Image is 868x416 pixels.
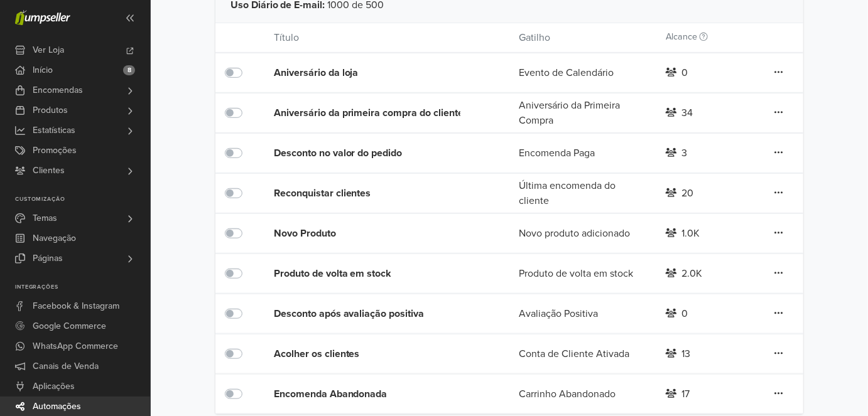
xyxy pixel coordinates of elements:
span: Produtos [33,100,68,120]
div: 1.0K [682,226,700,241]
div: 34 [682,105,693,120]
div: 3 [682,146,688,161]
span: 8 [123,65,135,75]
div: Reconquistar clientes [274,186,470,201]
div: Encomenda Abandonada [274,387,470,402]
div: 0 [682,306,688,321]
div: Aniversário da primeira compra do cliente [274,105,470,120]
div: Novo Produto [274,226,470,241]
span: Temas [33,208,57,228]
div: Última encomenda do cliente [509,178,656,208]
div: Gatilho [509,30,656,45]
span: Aplicações [33,376,75,397]
div: Aniversário da loja [274,65,470,80]
span: Navegação [33,228,76,248]
label: Alcance [666,30,708,44]
div: Avaliação Positiva [509,306,656,321]
div: Desconto após avaliação positiva [274,306,470,321]
span: WhatsApp Commerce [33,336,118,356]
div: 0 [682,65,688,80]
span: Páginas [33,248,63,269]
div: Encomenda Paga [509,146,656,161]
div: 13 [682,346,691,361]
span: Facebook & Instagram [33,296,119,316]
div: Conta de Cliente Ativada [509,346,656,361]
span: Promoções [33,141,77,161]
span: Encomendas [33,80,83,100]
div: Novo produto adicionado [509,226,656,241]
div: 20 [682,186,694,201]
div: Título [264,30,509,45]
div: Carrinho Abandonado [509,387,656,402]
span: Ver Loja [33,40,64,60]
span: Início [33,60,53,80]
div: Aniversário da Primeira Compra [509,98,656,128]
div: Evento de Calendário [509,65,656,80]
div: 17 [682,387,690,402]
span: Canais de Venda [33,356,99,376]
span: Estatísticas [33,120,75,141]
div: 2.0K [682,266,703,281]
p: Integrações [15,284,150,291]
div: Acolher os clientes [274,346,470,361]
p: Customização [15,196,150,203]
div: Produto de volta em stock [274,266,470,281]
div: Desconto no valor do pedido [274,146,470,161]
span: Google Commerce [33,316,106,336]
div: Produto de volta em stock [509,266,656,281]
span: Clientes [33,161,65,181]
